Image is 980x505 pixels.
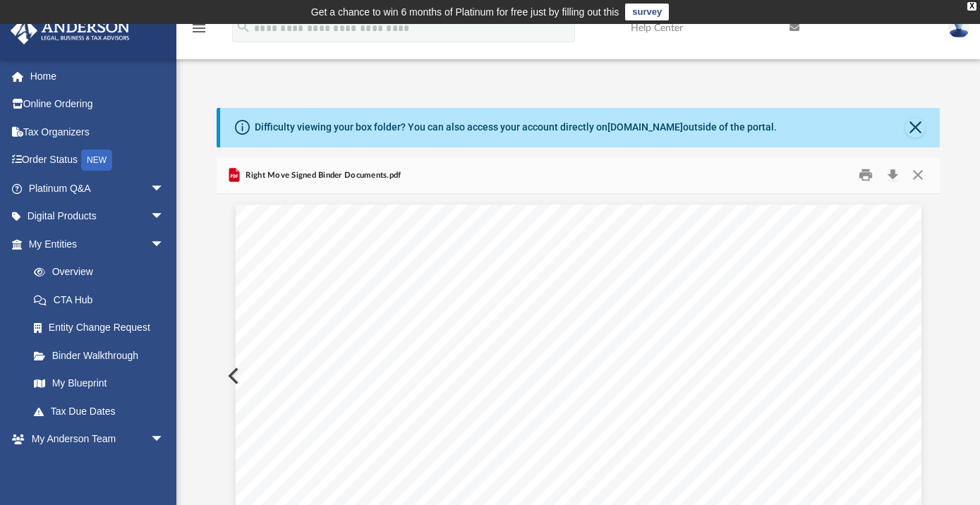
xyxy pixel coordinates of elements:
span: arrow_drop_down [150,230,179,259]
a: menu [190,27,207,37]
div: NEW [81,150,112,171]
a: Entity Change Request [20,314,186,342]
a: Home [10,62,186,90]
button: Download [880,164,905,186]
button: Previous File [217,356,248,396]
a: CTA Hub [20,286,186,314]
img: User Pic [948,18,969,38]
a: My Anderson Teamarrow_drop_down [10,425,179,454]
a: Order StatusNEW [10,146,186,175]
img: Anderson Advisors Platinum Portal [6,17,134,44]
button: Close [905,118,925,138]
div: close [967,2,976,11]
a: Digital Productsarrow_drop_down [10,202,186,231]
a: Overview [20,258,186,286]
i: menu [190,20,207,37]
span: arrow_drop_down [150,425,179,454]
i: search [236,19,251,35]
button: Print [852,164,881,186]
button: Close [905,164,931,186]
a: [DOMAIN_NAME] [607,121,683,133]
a: Tax Organizers [10,118,186,146]
span: Right Move Signed Binder Documents.pdf [243,169,401,182]
span: arrow_drop_down [150,202,179,231]
a: Tax Due Dates [20,397,186,425]
a: My Blueprint [20,370,179,398]
a: My Anderson Team [20,453,171,481]
div: Get a chance to win 6 months of Platinum for free just by filling out this [311,4,619,20]
a: My Entitiesarrow_drop_down [10,230,186,258]
span: arrow_drop_down [150,174,179,203]
a: Online Ordering [10,90,186,118]
a: survey [625,4,669,20]
a: Platinum Q&Aarrow_drop_down [10,174,186,202]
div: Difficulty viewing your box folder? You can also access your account directly on outside of the p... [255,120,777,135]
a: Binder Walkthrough [20,341,186,370]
